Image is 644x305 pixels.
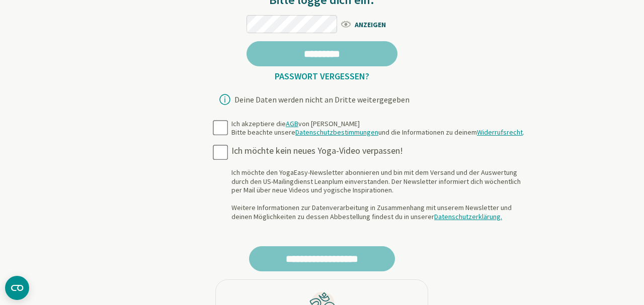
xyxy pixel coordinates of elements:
[271,70,373,82] a: Passwort vergessen?
[295,128,378,137] a: Datenschutzbestimmungen
[286,119,298,128] a: AGB
[340,18,397,30] span: ANZEIGEN
[434,212,502,221] a: Datenschutzerklärung.
[231,120,524,137] div: Ich akzeptiere die von [PERSON_NAME] Bitte beachte unsere und die Informationen zu deinem .
[5,276,29,300] button: CMP-Widget öffnen
[234,95,410,104] div: Deine Daten werden nicht an Dritte weitergegeben
[231,145,529,157] div: Ich möchte kein neues Yoga-Video verpassen!
[231,168,529,221] div: Ich möchte den YogaEasy-Newsletter abonnieren und bin mit dem Versand und der Auswertung durch de...
[477,128,523,137] a: Widerrufsrecht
